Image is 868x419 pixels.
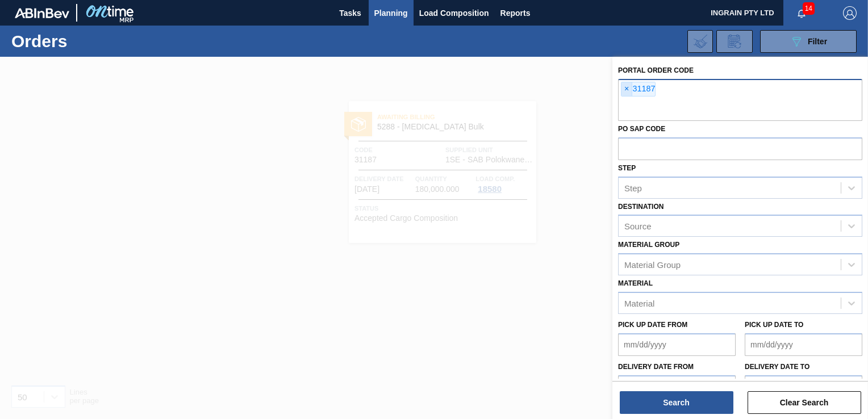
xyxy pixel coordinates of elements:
[618,241,679,249] label: Material Group
[618,125,665,133] label: PO SAP Code
[618,333,736,356] input: mm/dd/yyyy
[760,30,857,53] button: Filter
[618,375,736,398] input: mm/dd/yyyy
[808,37,827,46] span: Filter
[618,363,694,371] label: Delivery Date from
[618,279,653,287] label: Material
[621,82,656,97] div: 31187
[11,35,174,48] h1: Orders
[624,183,642,192] div: Step
[621,82,632,96] span: ×
[843,6,857,20] img: Logout
[15,8,69,18] img: TNhmsLtSVTkK8tSr43FrP2fwEKptu5GPRR3wAAAABJRU5ErkJggg==
[500,6,531,20] span: Reports
[374,6,408,20] span: Planning
[745,321,803,329] label: Pick up Date to
[783,5,820,21] button: Notifications
[618,321,687,329] label: Pick up Date from
[618,66,694,74] label: Portal Order Code
[745,363,809,371] label: Delivery Date to
[803,2,815,15] span: 14
[618,203,663,211] label: Destination
[338,6,363,20] span: Tasks
[745,375,862,398] input: mm/dd/yyyy
[687,30,713,53] div: Import Order Negotiation
[419,6,489,20] span: Load Composition
[624,298,654,308] div: Material
[624,221,652,231] div: Source
[624,260,681,270] div: Material Group
[745,333,862,356] input: mm/dd/yyyy
[716,30,753,53] div: Order Review Request
[618,164,636,172] label: Step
